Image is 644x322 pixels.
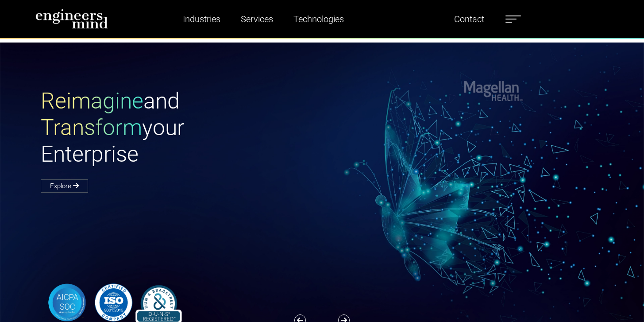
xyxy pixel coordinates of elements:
[41,88,143,114] span: Reimagine
[290,9,347,29] a: Technologies
[41,115,142,140] span: Transform
[41,88,322,167] h1: and your Enterprise
[35,9,108,29] img: logo
[237,9,277,29] a: Services
[179,9,224,29] a: Industries
[41,179,88,193] a: Explore
[451,9,488,29] a: Contact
